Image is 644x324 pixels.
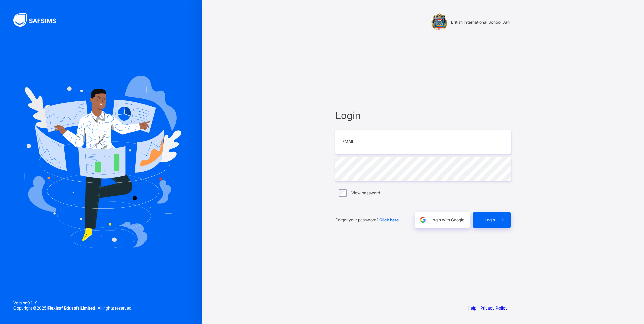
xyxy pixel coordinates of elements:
strong: Flexisaf Edusoft Limited. [47,305,97,311]
a: Help [468,305,476,311]
span: Forgot your password? [335,217,399,222]
img: google.396cfc9801f0270233282035f929180a.svg [419,216,427,224]
a: Privacy Policy [480,305,508,311]
img: SAFSIMS Logo [13,13,64,27]
span: Login [335,109,511,121]
label: View password [351,190,380,195]
span: Version 0.1.19 [13,300,132,305]
a: Click here [379,217,399,222]
img: Hero Image [21,76,181,248]
span: Login with Google [430,217,464,222]
span: Copyright © 2025 All rights reserved. [13,305,132,311]
span: Login [485,217,495,222]
span: British International School Jahi [451,20,511,25]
